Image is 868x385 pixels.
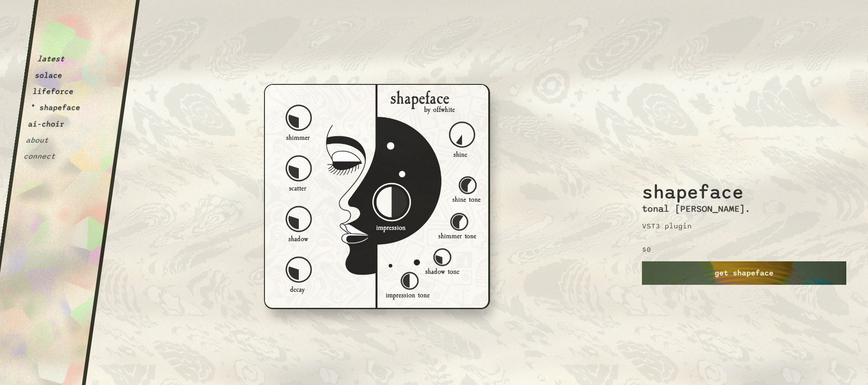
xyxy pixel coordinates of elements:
a: get shapeface [642,261,846,285]
button: * shapeface [30,103,81,112]
button: about [25,136,49,145]
button: latest [37,55,65,64]
button: ai-choir [28,120,65,129]
h2: shapeface [642,100,744,204]
button: connect [23,152,56,161]
p: $0 [642,245,651,254]
button: solace [34,71,63,80]
h3: tonal [PERSON_NAME]. [642,204,750,214]
button: lifeforce [32,87,74,96]
p: VST3 plugin [642,222,692,231]
img: shapeface.9492551d.png [264,84,490,309]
